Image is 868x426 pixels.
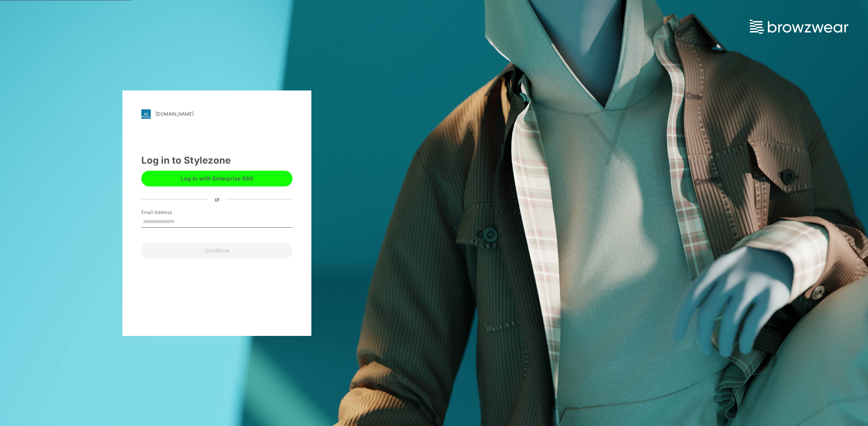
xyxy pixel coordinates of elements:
[208,195,226,203] div: or
[141,109,292,119] a: [DOMAIN_NAME]
[141,109,151,119] img: stylezone-logo.562084cfcfab977791bfbf7441f1a819.svg
[155,111,194,117] div: [DOMAIN_NAME]
[141,153,292,168] div: Log in to Stylezone
[141,209,196,216] label: Email Address
[141,171,292,186] button: Log in with Enterprise SSO
[750,20,848,34] img: browzwear-logo.e42bd6dac1945053ebaf764b6aa21510.svg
